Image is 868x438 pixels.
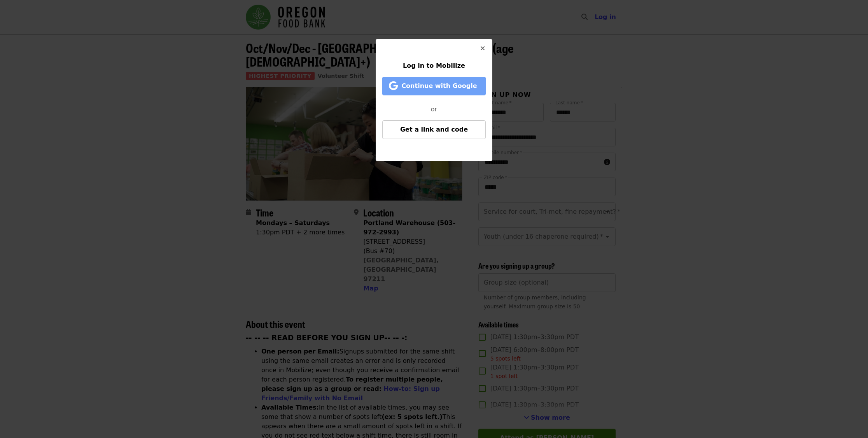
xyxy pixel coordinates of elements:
button: Close [473,39,492,58]
span: or [431,106,437,113]
button: Continue with Google [382,77,486,95]
span: Continue with Google [401,82,477,90]
span: Get a link and code [400,126,468,133]
button: Get a link and code [382,120,486,139]
span: Log in to Mobilize [403,62,465,69]
i: google icon [389,80,398,91]
i: times icon [480,45,485,52]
